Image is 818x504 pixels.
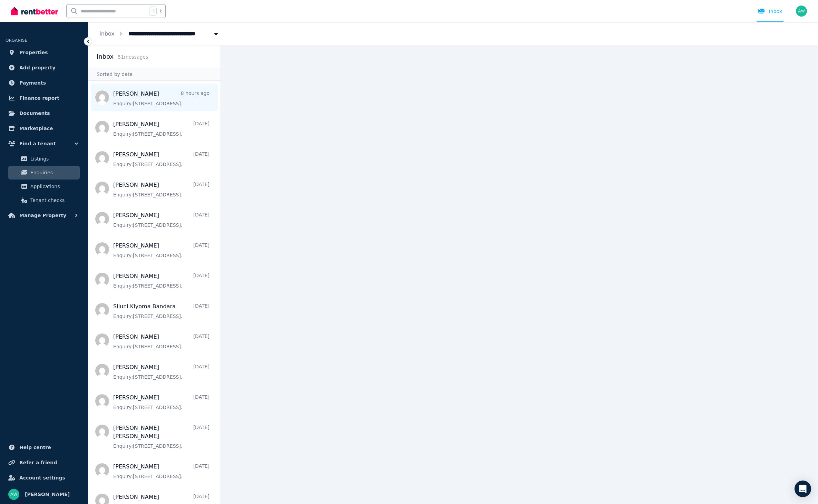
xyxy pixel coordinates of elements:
a: Account settings [6,471,82,485]
a: Inbox [99,30,115,37]
a: Documents [6,106,82,120]
span: k [159,8,162,14]
span: [PERSON_NAME] [25,490,70,498]
a: [PERSON_NAME][DATE]Enquiry:[STREET_ADDRESS]. [113,151,210,168]
div: Open Intercom Messenger [795,481,811,497]
button: Find a tenant [6,137,82,151]
a: [PERSON_NAME][DATE]Enquiry:[STREET_ADDRESS]. [113,394,210,411]
span: Enquiries [30,168,77,177]
span: Documents [19,109,50,117]
a: Enquiries [8,166,80,180]
h2: Inbox [97,52,114,61]
span: Marketplace [19,124,53,133]
a: Properties [6,46,82,59]
a: Listings [8,152,80,166]
a: [PERSON_NAME] [PERSON_NAME][DATE]Enquiry:[STREET_ADDRESS]. [113,424,210,449]
img: RentBetter [11,6,58,16]
img: Andrew Wong [796,6,807,17]
span: ORGANISE [6,38,27,43]
a: [PERSON_NAME][DATE]Enquiry:[STREET_ADDRESS]. [113,272,210,289]
nav: Message list [88,81,221,504]
span: Applications [30,182,77,191]
span: Tenant checks [30,196,77,204]
a: Siluni Kiyoma Bandara[DATE]Enquiry:[STREET_ADDRESS]. [113,302,210,320]
span: Refer a friend [19,458,57,467]
div: Sorted by date [88,68,221,81]
nav: Breadcrumb [88,22,231,46]
a: [PERSON_NAME][DATE]Enquiry:[STREET_ADDRESS]. [113,120,210,137]
a: [PERSON_NAME][DATE]Enquiry:[STREET_ADDRESS]. [113,242,210,259]
span: 51 message s [118,54,148,60]
span: Add property [19,64,56,72]
span: Payments [19,79,46,87]
a: [PERSON_NAME][DATE]Enquiry:[STREET_ADDRESS]. [113,463,210,480]
a: [PERSON_NAME]8 hours agoEnquiry:[STREET_ADDRESS]. [113,90,210,107]
a: [PERSON_NAME][DATE]Enquiry:[STREET_ADDRESS]. [113,211,210,229]
span: Account settings [19,474,65,482]
a: [PERSON_NAME][DATE]Enquiry:[STREET_ADDRESS]. [113,333,210,350]
a: Tenant checks [8,193,80,207]
span: Find a tenant [19,139,56,148]
div: Inbox [758,8,782,15]
img: Andrew Wong [8,489,19,500]
a: Refer a friend [6,456,82,469]
a: Help centre [6,440,82,454]
a: Finance report [6,91,82,105]
a: [PERSON_NAME][DATE]Enquiry:[STREET_ADDRESS]. [113,181,210,198]
span: Listings [30,155,77,163]
a: Add property [6,61,82,75]
span: Properties [19,48,48,57]
a: [PERSON_NAME][DATE]Enquiry:[STREET_ADDRESS]. [113,363,210,380]
a: Payments [6,76,82,90]
button: Manage Property [6,209,82,222]
a: Marketplace [6,122,82,135]
a: Applications [8,180,80,193]
span: Finance report [19,94,59,102]
span: Manage Property [19,211,66,220]
span: Help centre [19,443,51,452]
